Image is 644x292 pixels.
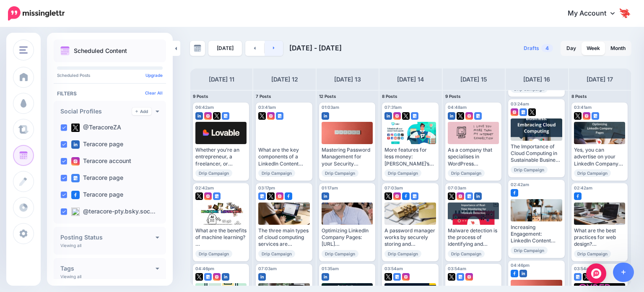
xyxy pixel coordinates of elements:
span: 07:03am [258,266,277,271]
img: twitter-square.png [583,273,590,281]
span: Drip Campaign [195,250,232,258]
span: 03:54am [574,266,592,271]
h4: [DATE] 11 [209,74,234,84]
span: Drip Campaign [448,250,485,258]
h4: Social Profiles [60,108,132,114]
span: 03:41am [574,105,592,110]
span: 01:35am [322,266,339,271]
img: google_business-square.png [276,112,283,120]
span: 8 Posts [571,94,587,99]
div: Open Intercom Messenger [586,263,606,284]
img: twitter-square.png [574,112,582,120]
span: 04:46pm [511,263,530,268]
img: facebook-square.png [511,270,518,277]
img: twitter-square.png [213,112,221,120]
span: 04:46pm [195,266,214,271]
span: Drip Campaign [574,250,611,258]
img: twitter-square.png [195,192,203,200]
label: @teracore-pty.bsky.soc… [71,208,156,216]
img: instagram-square.png [204,112,212,120]
img: linkedin-square.png [322,192,329,200]
img: facebook-square.png [71,191,80,199]
img: google_business-square.png [519,108,527,116]
span: 02:42am [574,185,592,190]
a: Day [561,42,581,55]
span: [DATE] - [DATE] [289,44,342,52]
img: instagram-square.png [71,157,80,166]
div: Malware detection is the process of identifying and removing malicious software, such as viruses,... [448,227,499,248]
div: Mastering Password Management for your Security ▸ [URL] #Bitwarden #LastPass #Password #Developme... [322,147,373,167]
span: 03:54am [384,266,403,271]
img: facebook-square.png [402,192,410,200]
div: What are the best practices for web design? Read more 👉 [URL] #Website #Hosting #Development [574,227,625,248]
img: twitter-square.png [195,273,203,281]
img: google_business-square.png [258,192,266,200]
img: instagram-square.png [204,192,212,200]
span: 7 Posts [256,94,271,99]
img: facebook-square.png [285,192,292,200]
img: instagram-square.png [465,273,473,281]
span: 02:42am [195,185,214,190]
h4: [DATE] 16 [523,74,550,84]
img: facebook-square.png [511,189,518,197]
a: Drafts4 [519,41,558,56]
img: twitter-square.png [448,273,455,281]
img: linkedin-square.png [195,112,203,120]
img: google_business-square.png [71,174,80,182]
img: google_business-square.png [222,112,229,120]
h4: [DATE] 14 [397,74,424,84]
div: More features for less money: [PERSON_NAME]’s free plan is surprisingly robust, and their paid pl... [384,147,436,167]
h4: Posting Status [60,234,156,240]
img: bluesky-square.png [71,208,80,216]
div: Optimizing LinkedIn Company Pages: [URL] #OnlineMarketing #Marketing #ExcellentTool #Website #Hos... [322,227,373,248]
img: instagram-square.png [583,112,590,120]
span: 01:03am [322,105,339,110]
img: google_business-square.png [457,273,464,281]
img: linkedin-square.png [322,112,329,120]
span: 9 Posts [193,94,208,99]
span: 07:03am [448,185,466,190]
img: google_business-square.png [204,273,212,281]
label: Teracore page [71,140,123,149]
img: instagram-square.png [465,112,473,120]
p: Scheduled Posts [57,73,163,77]
span: Drip Campaign [322,250,358,258]
a: Month [605,42,631,55]
h4: [DATE] 12 [271,74,298,84]
img: google_business-square.png [465,192,473,200]
img: instagram-square.png [267,112,275,120]
span: Drafts [524,46,539,51]
h4: Filters [57,90,163,97]
label: Teracore page [71,191,123,199]
img: google_business-square.png [411,112,418,120]
img: instagram-square.png [276,192,283,200]
span: Drip Campaign [574,169,611,177]
img: google_business-square.png [393,273,401,281]
p: Viewing all [60,243,81,248]
span: 02:42am [511,182,529,187]
img: linkedin-square.png [519,270,527,277]
img: twitter-square.png [457,112,464,120]
img: calendar-grey-darker.png [194,45,201,52]
span: Drip Campaign [511,166,548,174]
img: twitter-square.png [402,112,410,120]
div: What are the benefits of machine learning? Read the full article: Revolutionizing Industries with... [195,227,247,248]
span: 01:17am [322,185,338,190]
img: menu.png [19,46,28,54]
img: twitter-square.png [258,112,266,120]
span: 4 [541,44,553,52]
img: instagram-square.png [213,273,221,281]
a: My Account [559,3,631,24]
label: Teracore account [71,157,131,166]
span: Drip Campaign [258,250,295,258]
a: Week [582,42,605,55]
p: Scheduled Content [74,48,127,54]
img: Missinglettr [8,6,65,21]
div: A password manager works by securely storing and encrypting passwords for various accounts and se... [384,227,436,248]
a: Clear All [145,90,163,95]
img: instagram-square.png [402,273,410,281]
h4: [DATE] 13 [334,74,361,84]
img: twitter-square.png [384,273,392,281]
img: google_business-square.png [213,192,221,200]
span: 8 Posts [382,94,397,99]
